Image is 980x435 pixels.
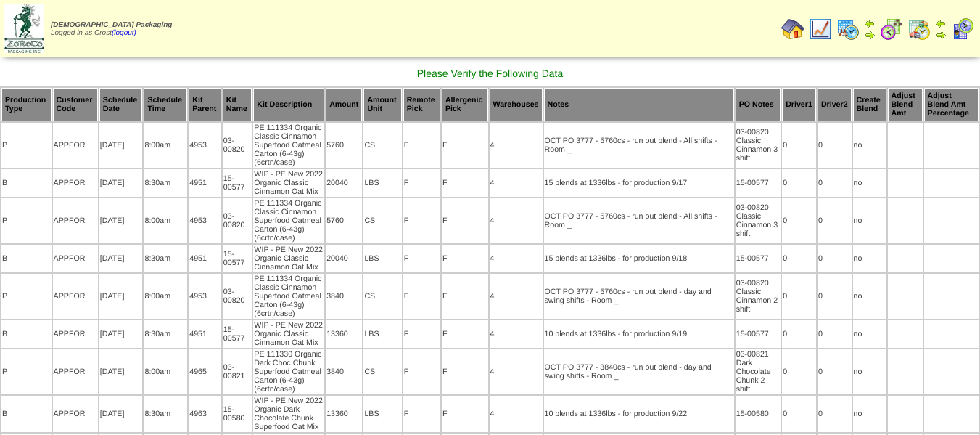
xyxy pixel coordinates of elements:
[144,88,187,121] th: Schedule Time
[853,198,886,243] td: no
[1,198,52,243] td: P
[836,17,860,41] img: calendarprod.gif
[736,123,781,168] td: 03-00820 Classic Cinnamon 3 shift
[53,88,98,121] th: Customer Code
[363,198,401,243] td: CS
[403,396,440,432] td: F
[1,274,52,319] td: P
[544,245,734,272] td: 15 blends at 1336lbs - for production 9/18
[363,274,401,319] td: CS
[326,320,362,348] td: 13360
[189,320,221,348] td: 4951
[818,123,852,168] td: 0
[223,245,252,272] td: 15-00577
[782,245,816,272] td: 0
[363,88,401,121] th: Amount Unit
[403,245,440,272] td: F
[223,320,252,348] td: 15-00577
[782,396,816,432] td: 0
[736,349,781,394] td: 03-00821 Dark Chocolate Chunk 2 shift
[144,320,187,348] td: 8:30am
[888,88,923,121] th: Adjust Blend Amt
[951,17,974,41] img: calendarcustomer.gif
[544,274,734,319] td: OCT PO 3777 - 5760cs - run out blend - day and swing shifts - Room _
[144,198,187,243] td: 8:00am
[1,123,52,168] td: P
[363,396,401,432] td: LBS
[99,274,143,319] td: [DATE]
[326,349,362,394] td: 3840
[818,245,852,272] td: 0
[189,349,221,394] td: 4965
[144,396,187,432] td: 8:30am
[403,198,440,243] td: F
[189,88,221,121] th: Kit Parent
[1,320,52,348] td: B
[853,320,886,348] td: no
[363,123,401,168] td: CS
[53,245,98,272] td: APPFOR
[363,320,401,348] td: LBS
[490,198,543,243] td: 4
[144,169,187,197] td: 8:30am
[853,245,886,272] td: no
[442,123,488,168] td: F
[782,320,816,348] td: 0
[544,320,734,348] td: 10 blends at 1336lbs - for production 9/19
[442,349,488,394] td: F
[809,17,832,41] img: line_graph.gif
[253,88,324,121] th: Kit Description
[403,349,440,394] td: F
[853,349,886,394] td: no
[782,274,816,319] td: 0
[53,320,98,348] td: APPFOR
[853,274,886,319] td: no
[880,17,903,41] img: calendarblend.gif
[907,17,931,41] img: calendarinout.gif
[223,88,252,121] th: Kit Name
[53,169,98,197] td: APPFOR
[53,396,98,432] td: APPFOR
[144,274,187,319] td: 8:00am
[818,320,852,348] td: 0
[326,274,362,319] td: 3840
[253,349,324,394] td: PE 111330 Organic Dark Choc Chunk Superfood Oatmeal Carton (6-43g)(6crtn/case)
[403,123,440,168] td: F
[189,123,221,168] td: 4953
[1,245,52,272] td: B
[53,274,98,319] td: APPFOR
[782,169,816,197] td: 0
[818,396,852,432] td: 0
[189,245,221,272] td: 4951
[490,169,543,197] td: 4
[363,169,401,197] td: LBS
[99,396,143,432] td: [DATE]
[99,88,143,121] th: Schedule Date
[853,123,886,168] td: no
[853,396,886,432] td: no
[544,198,734,243] td: OCT PO 3777 - 5760cs - run out blend - All shifts - Room _
[736,198,781,243] td: 03-00820 Classic Cinnamon 3 shift
[442,320,488,348] td: F
[782,198,816,243] td: 0
[99,198,143,243] td: [DATE]
[490,123,543,168] td: 4
[223,396,252,432] td: 15-00580
[490,396,543,432] td: 4
[442,88,488,121] th: Allergenic Pick
[99,169,143,197] td: [DATE]
[253,198,324,243] td: PE 111334 Organic Classic Cinnamon Superfood Oatmeal Carton (6-43g)(6crtn/case)
[736,169,781,197] td: 15-00577
[4,4,44,53] img: zoroco-logo-small.webp
[1,349,52,394] td: P
[223,169,252,197] td: 15-00577
[818,88,852,121] th: Driver2
[189,396,221,432] td: 4963
[442,169,488,197] td: F
[782,88,816,121] th: Driver1
[442,396,488,432] td: F
[935,29,947,41] img: arrowright.gif
[223,349,252,394] td: 03-00821
[442,274,488,319] td: F
[403,169,440,197] td: F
